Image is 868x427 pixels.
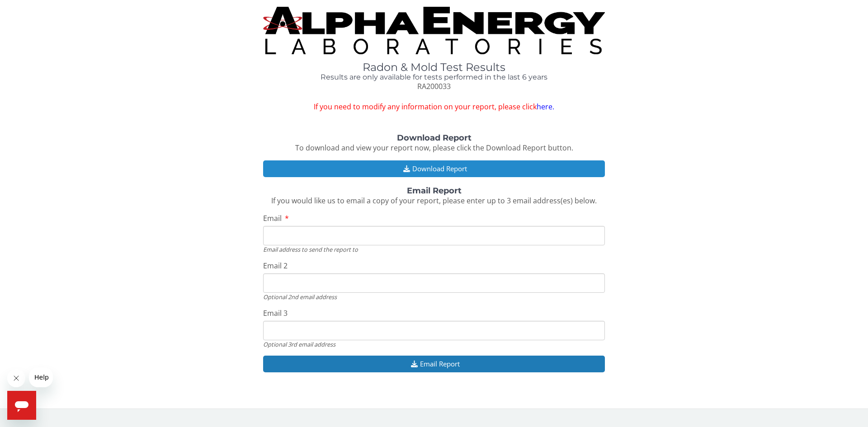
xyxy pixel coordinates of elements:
iframe: Button to launch messaging window [7,391,36,420]
iframe: Close message [7,369,25,387]
div: Optional 3rd email address [263,340,605,348]
h4: Results are only available for tests performed in the last 6 years [263,73,605,81]
button: Email Report [263,356,605,372]
div: Email address to send the report to [263,245,605,253]
span: If you need to modify any information on your report, please click [263,102,605,112]
span: Email 3 [263,308,288,318]
span: If you would like us to email a copy of your report, please enter up to 3 email address(es) below. [271,196,597,206]
iframe: Message from company [29,367,53,387]
span: Email 2 [263,261,288,271]
span: Email [263,213,282,223]
a: here. [537,102,554,112]
span: To download and view your report now, please click the Download Report button. [295,143,573,153]
button: Download Report [263,160,605,177]
strong: Email Report [407,186,462,196]
h1: Radon & Mold Test Results [263,61,605,73]
span: RA200033 [417,81,451,91]
div: Optional 2nd email address [263,293,605,301]
strong: Download Report [397,133,472,143]
img: TightCrop.jpg [263,7,605,54]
